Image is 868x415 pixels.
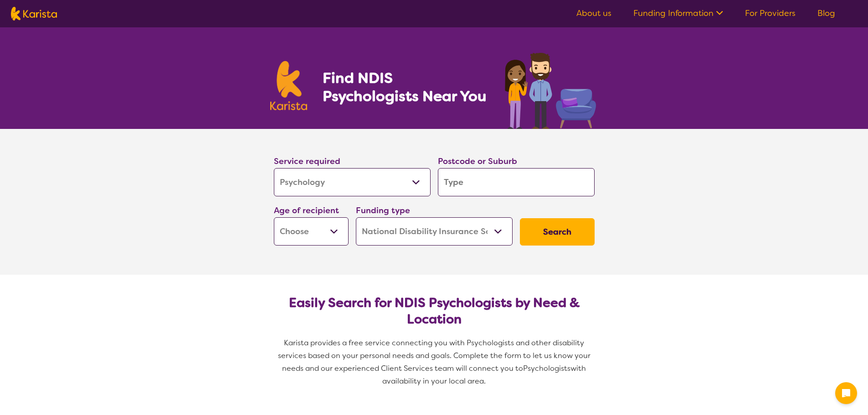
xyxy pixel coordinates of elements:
a: Funding Information [633,8,723,19]
img: psychology [502,49,598,129]
a: For Providers [745,8,796,19]
span: Psychologists [523,364,570,373]
label: Age of recipient [274,205,339,216]
span: Karista provides a free service connecting you with Psychologists and other disability services b... [278,338,592,373]
input: Type [438,168,595,196]
label: Service required [274,156,340,167]
h2: Easily Search for NDIS Psychologists by Need & Location [281,295,587,328]
button: Search [520,218,595,246]
a: Blog [817,8,835,19]
img: Karista logo [11,7,57,20]
a: About us [576,8,611,19]
label: Funding type [356,205,410,216]
img: Karista logo [270,61,308,110]
h1: Find NDIS Psychologists Near You [323,69,491,105]
label: Postcode or Suburb [438,156,517,167]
